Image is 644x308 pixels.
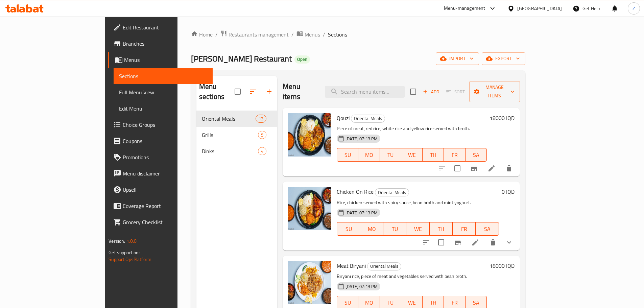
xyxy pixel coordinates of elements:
[109,248,140,257] span: Get support on:
[490,261,515,270] h6: 18000 IQD
[367,262,401,270] span: Oriental Meals
[455,224,473,234] span: FR
[119,88,207,96] span: Full Menu View
[294,56,310,62] span: Open
[425,298,441,308] span: TH
[109,237,125,245] span: Version:
[383,222,406,236] button: TU
[375,189,409,196] span: Oriental Meals
[114,68,213,84] a: Sections
[444,4,485,13] div: Menu-management
[305,30,320,39] span: Menus
[482,52,525,65] button: export
[490,113,515,123] h6: 18000 IQD
[328,30,347,39] span: Sections
[436,52,479,65] button: import
[351,115,385,123] div: Oriental Meals
[202,147,258,155] span: Dinks
[447,298,462,308] span: FR
[386,224,404,234] span: TU
[420,87,442,97] button: Add
[404,150,420,160] span: WE
[502,187,515,196] h6: 0 IQD
[108,182,213,198] a: Upsell
[343,283,380,290] span: [DATE] 07:13 PM
[363,224,380,234] span: MO
[406,222,429,236] button: WE
[337,124,487,133] p: Piece of meat, red rice, white rice and yellow rice served with broth.
[450,161,464,175] span: Select to update
[441,54,474,63] span: import
[123,169,207,177] span: Menu disclaimer
[406,85,420,99] span: Select section
[199,81,235,102] h2: Menu sections
[361,150,377,160] span: MO
[478,224,496,234] span: SA
[360,222,383,236] button: MO
[337,198,499,207] p: Rice, chicken served with spicy sauce, bean broth and mint yoghurt.
[123,40,207,48] span: Branches
[256,116,266,122] span: 13
[108,133,213,149] a: Coupons
[380,148,401,162] button: TU
[432,224,450,234] span: TH
[123,153,207,161] span: Promotions
[258,148,266,155] span: 4
[337,113,350,123] span: Qouzi
[202,131,258,139] span: Grills
[466,148,487,162] button: SA
[202,115,256,123] span: Oriental Meals
[114,100,213,117] a: Edit Menu
[418,234,434,251] button: sort-choices
[294,55,310,64] div: Open
[430,222,453,236] button: TH
[215,30,218,39] li: /
[283,81,317,102] h2: Menu items
[123,186,207,194] span: Upsell
[220,30,289,39] a: Restaurants management
[245,84,261,100] span: Sort sections
[404,298,420,308] span: WE
[471,238,479,246] a: Edit menu item
[296,30,320,39] a: Menus
[343,136,380,142] span: [DATE] 07:13 PM
[126,237,137,245] span: 1.0.0
[487,164,496,172] a: Edit menu item
[337,261,366,271] span: Meat Biryani
[337,148,358,162] button: SU
[256,115,266,123] div: items
[505,238,513,246] svg: Show Choices
[340,298,356,308] span: SU
[420,87,442,97] span: Add item
[469,81,520,102] button: Manage items
[444,148,465,162] button: FR
[383,298,399,308] span: TU
[475,83,515,100] span: Manage items
[340,224,357,234] span: SU
[123,137,207,145] span: Coupons
[196,143,277,159] div: Dinks4
[468,298,484,308] span: SA
[323,30,325,39] li: /
[196,111,277,127] div: Oriental Meals13
[108,117,213,133] a: Choice Groups
[337,272,487,281] p: Biryani rice, piece of meat and vegetables served with bean broth.
[343,210,380,216] span: [DATE] 07:13 PM
[119,104,207,113] span: Edit Menu
[340,150,356,160] span: SU
[114,84,213,100] a: Full Menu View
[108,52,213,68] a: Menus
[108,35,213,52] a: Branches
[123,121,207,129] span: Choice Groups
[325,86,405,98] input: search
[409,224,427,234] span: WE
[196,127,277,143] div: Grills5
[434,235,448,250] span: Select to update
[108,198,213,214] a: Coverage Report
[108,149,213,165] a: Promotions
[447,150,462,160] span: FR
